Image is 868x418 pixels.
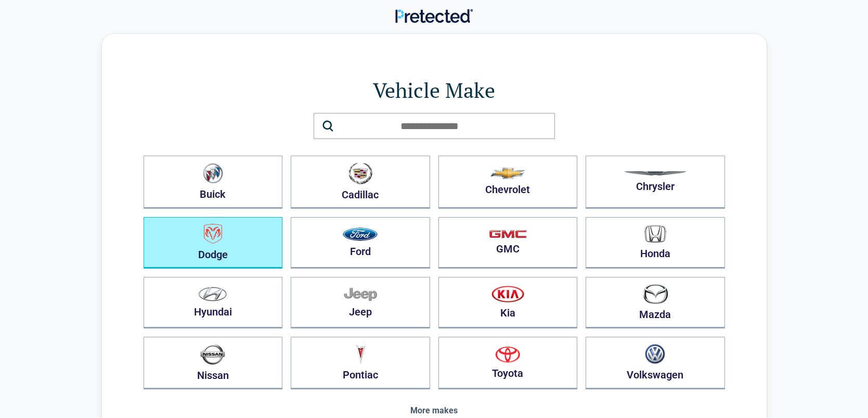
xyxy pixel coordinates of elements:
[438,337,578,389] button: Toyota
[144,337,283,389] button: Nissan
[291,277,430,328] button: Jeep
[144,156,283,209] button: Buick
[144,217,283,269] button: Dodge
[144,406,725,415] div: More makes
[586,156,725,209] button: Chrysler
[586,337,725,389] button: Volkswagen
[291,337,430,389] button: Pontiac
[586,277,725,328] button: Mazda
[586,217,725,269] button: Honda
[144,75,725,105] h1: Vehicle Make
[438,217,578,269] button: GMC
[291,156,430,209] button: Cadillac
[438,277,578,328] button: Kia
[144,277,283,328] button: Hyundai
[291,217,430,269] button: Ford
[438,156,578,209] button: Chevrolet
